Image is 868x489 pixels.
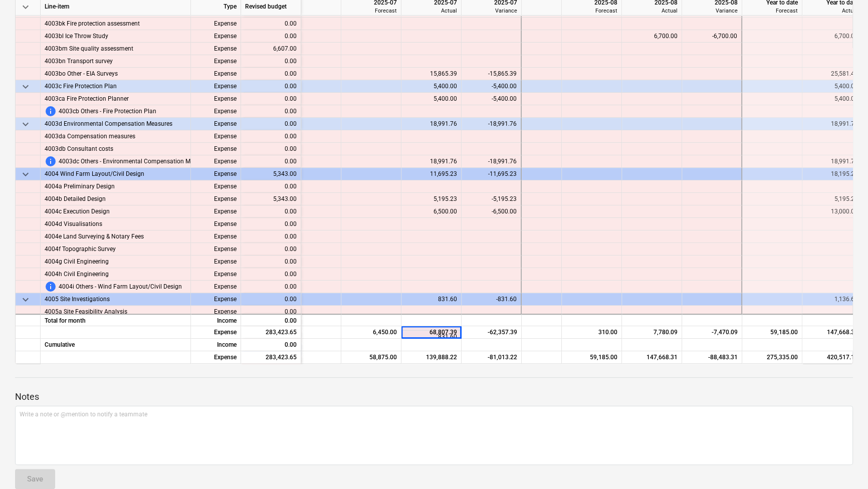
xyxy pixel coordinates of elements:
[241,80,301,93] div: 0.00
[45,43,133,55] span: 4003bm Site quality assessment
[405,68,457,80] div: 15,865.39
[41,314,191,326] div: Total for month
[191,143,241,155] div: Expense
[191,18,241,30] div: Expense
[20,118,32,130] span: keyboard_arrow_down
[241,93,301,105] div: 0.00
[466,293,517,306] div: -831.60
[191,43,241,55] div: Expense
[241,130,301,143] div: 0.00
[191,105,241,118] div: Expense
[191,293,241,306] div: Expense
[241,230,301,243] div: 0.00
[45,205,110,218] span: 4004c Execution Design
[45,268,109,281] span: 4004h Civil Engineering
[191,168,241,180] div: Expense
[20,1,32,13] span: keyboard_arrow_down
[191,118,241,130] div: Expense
[59,105,156,118] span: 4003cb Others - Fire Protection Plan
[806,168,858,180] div: 18,195.23
[241,180,301,193] div: 0.00
[241,314,301,326] div: 0.00
[45,180,115,193] span: 4004a Preliminary Design
[746,326,798,339] div: 59,185.00
[405,7,457,15] div: Actual
[45,68,118,80] span: 4003bo Other - EIA Surveys
[241,43,301,55] div: 6,607.00
[45,218,102,230] span: 4004d Visualisations
[45,155,57,167] span: This line-item cannot be forecasted before revised budget is updated
[405,80,457,93] div: 5,400.00
[45,80,117,93] span: 4003c Fire Protection Plan
[806,293,858,306] div: 1,136.60
[45,168,144,180] span: 4004 Wind Farm Layout/Civil Design
[45,118,172,130] span: 4003d Environmental Compensation Measures
[806,93,858,105] div: 5,400.00
[466,205,517,218] div: -6,500.00
[59,281,182,293] span: 4004i Others - Wind Farm Layout/Civil Design
[626,326,678,339] div: 7,780.09
[191,314,241,326] div: Income
[241,351,301,364] div: 283,423.65
[405,205,457,218] div: 6,500.00
[191,268,241,281] div: Expense
[241,306,301,318] div: 0.00
[241,268,301,281] div: 0.00
[191,130,241,143] div: Expense
[405,293,457,306] div: 831.60
[45,193,106,205] span: 4004b Detailed Design
[466,351,517,364] div: -81,013.22
[191,55,241,68] div: Expense
[466,93,517,105] div: -5,400.00
[241,30,301,43] div: 0.00
[191,68,241,80] div: Expense
[45,30,108,43] span: 4003bl Ice Throw Study
[191,193,241,205] div: Expense
[241,281,301,293] div: 0.00
[191,218,241,230] div: Expense
[191,230,241,243] div: Expense
[45,93,129,105] span: 4003ca Fire Protection Planner
[405,193,457,205] div: 5,195.23
[191,326,241,339] div: Expense
[20,81,32,93] span: keyboard_arrow_down
[45,130,135,143] span: 4003da Compensation measures
[45,55,113,68] span: 4003bn Transport survey
[466,326,517,339] div: -62,357.39
[191,339,241,351] div: Income
[806,80,858,93] div: 5,400.00
[345,326,397,339] div: 6,450.00
[59,155,211,168] span: 4003dc Others - Environmental Compensation Measures
[806,205,858,218] div: 13,000.00
[626,351,678,364] div: 147,668.31
[191,180,241,193] div: Expense
[806,30,858,43] div: 6,700.00
[241,293,301,306] div: 0.00
[191,80,241,93] div: Expense
[405,155,457,168] div: 18,991.76
[566,326,617,339] div: 310.00
[191,306,241,318] div: Expense
[806,118,858,130] div: 18,991.76
[466,80,517,93] div: -5,400.00
[405,118,457,130] div: 18,991.76
[241,118,301,130] div: 0.00
[686,326,738,339] div: -7,470.09
[806,155,858,168] div: 18,991.76
[345,351,397,364] div: 58,875.00
[45,256,109,268] span: 4004g Civil Engineering
[45,230,144,243] span: 4004e Land Surveying & Notary Fees
[241,155,301,168] div: 0.00
[466,155,517,168] div: -18,991.76
[405,168,457,180] div: 11,695.23
[566,351,617,364] div: 59,185.00
[191,93,241,105] div: Expense
[15,391,853,403] p: Notes
[191,155,241,168] div: Expense
[45,293,110,306] span: 4005 Site Investigations
[686,351,738,364] div: -88,483.31
[45,143,113,155] span: 4003db Consultant costs
[746,351,798,364] div: 275,335.00
[241,18,301,30] div: 0.00
[45,306,127,318] span: 4005a Site Feasibility Analysis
